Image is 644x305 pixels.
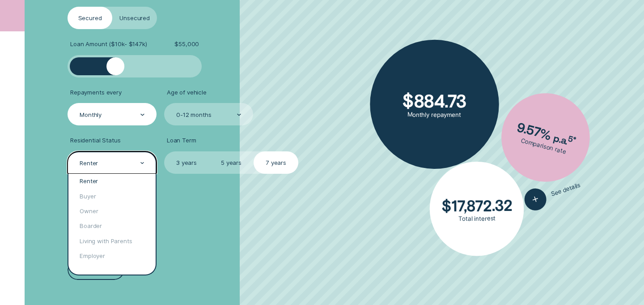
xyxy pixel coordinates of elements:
[80,159,98,167] div: Renter
[68,204,156,219] div: Owner
[70,137,121,144] span: Residential Status
[164,151,209,174] label: 3 years
[68,7,112,29] label: Secured
[174,40,199,48] span: $ 55,000
[68,233,156,248] div: Living with Parents
[521,174,583,213] button: See details
[80,111,102,119] div: Monthly
[550,181,581,198] span: See details
[176,111,212,119] div: 0-12 months
[112,7,157,29] label: Unsecured
[68,260,124,280] a: Get estimate
[167,137,196,144] span: Loan Term
[68,219,156,233] div: Boarder
[68,174,156,189] div: Renter
[254,151,298,174] label: 7 years
[68,249,156,263] div: Employer
[70,89,122,96] span: Repayments every
[209,151,254,174] label: 5 years
[68,189,156,203] div: Buyer
[70,40,147,48] span: Loan Amount ( $10k - $147k )
[167,89,207,96] span: Age of vehicle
